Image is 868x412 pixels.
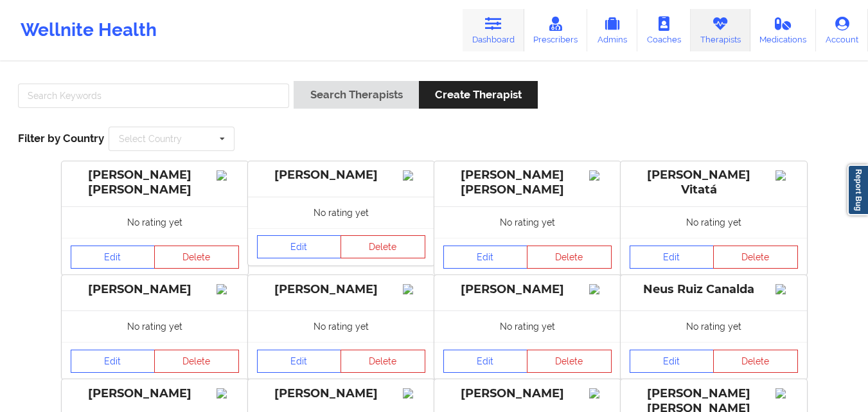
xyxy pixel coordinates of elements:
[154,246,239,269] button: Delete
[18,84,289,108] input: Search Keywords
[62,310,248,342] div: No rating yet
[71,282,239,297] div: [PERSON_NAME]
[443,282,612,297] div: [PERSON_NAME]
[119,134,182,143] div: Select Country
[434,206,621,238] div: No rating yet
[527,350,612,373] button: Delete
[443,168,612,197] div: [PERSON_NAME] [PERSON_NAME]
[691,9,750,51] a: Therapists
[524,9,588,51] a: Prescribers
[62,206,248,238] div: No rating yet
[847,165,868,215] a: Report Bug
[419,81,538,109] button: Create Therapist
[217,170,239,181] img: Image%2Fplaceholer-image.png
[248,197,434,228] div: No rating yet
[630,350,714,373] a: Edit
[71,168,239,197] div: [PERSON_NAME] [PERSON_NAME]
[341,235,425,258] button: Delete
[816,9,868,51] a: Account
[154,350,239,373] button: Delete
[217,284,239,294] img: Image%2Fplaceholer-image.png
[637,9,691,51] a: Coaches
[443,350,528,373] a: Edit
[257,350,342,373] a: Edit
[257,235,342,258] a: Edit
[713,350,798,373] button: Delete
[71,246,155,269] a: Edit
[71,350,155,373] a: Edit
[621,206,807,238] div: No rating yet
[463,9,524,51] a: Dashboard
[403,388,425,399] img: Image%2Fplaceholer-image.png
[257,282,425,297] div: [PERSON_NAME]
[18,132,104,145] span: Filter by Country
[630,246,714,269] a: Edit
[403,284,425,294] img: Image%2Fplaceholer-image.png
[589,284,612,294] img: Image%2Fplaceholer-image.png
[589,170,612,181] img: Image%2Fplaceholer-image.png
[713,246,798,269] button: Delete
[257,168,425,183] div: [PERSON_NAME]
[630,282,798,297] div: Neus Ruiz Canalda
[294,81,418,109] button: Search Therapists
[775,388,798,399] img: Image%2Fplaceholer-image.png
[434,310,621,342] div: No rating yet
[71,386,239,401] div: [PERSON_NAME]
[403,170,425,181] img: Image%2Fplaceholer-image.png
[775,170,798,181] img: Image%2Fplaceholer-image.png
[257,386,425,401] div: [PERSON_NAME]
[341,350,425,373] button: Delete
[775,284,798,294] img: Image%2Fplaceholer-image.png
[443,246,528,269] a: Edit
[621,310,807,342] div: No rating yet
[630,168,798,197] div: [PERSON_NAME] Vitatá
[750,9,817,51] a: Medications
[589,388,612,399] img: Image%2Fplaceholer-image.png
[217,388,239,399] img: Image%2Fplaceholer-image.png
[527,246,612,269] button: Delete
[587,9,637,51] a: Admins
[443,386,612,401] div: [PERSON_NAME]
[248,310,434,342] div: No rating yet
